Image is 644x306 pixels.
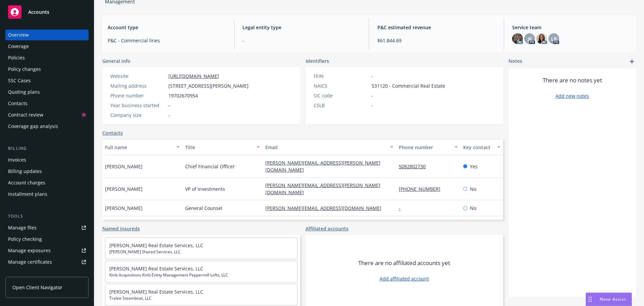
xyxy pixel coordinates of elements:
button: Email [263,139,396,155]
a: [PERSON_NAME][EMAIL_ADDRESS][DOMAIN_NAME] [265,205,387,211]
a: Add affiliated account [380,275,429,282]
span: VP of Investments [185,185,225,192]
span: General info [102,57,130,64]
span: P&C estimated revenue [377,24,496,31]
span: No [470,185,476,192]
a: Named insureds [102,225,140,232]
a: Policy checking [5,234,89,245]
div: Email [265,144,386,151]
span: [PERSON_NAME] [105,163,143,170]
a: [PHONE_NUMBER] [399,186,446,192]
div: Installment plans [8,189,47,200]
span: Service team [512,24,631,31]
div: Coverage gap analysis [8,121,58,132]
div: Billing updates [8,166,42,177]
div: SSC Cases [8,75,31,86]
a: SSC Cases [5,75,89,86]
span: 531120 - Commercial Real Estate [372,82,445,89]
span: No [470,205,476,212]
span: - [168,112,170,119]
span: - [372,92,373,99]
a: [URL][DOMAIN_NAME] [168,73,219,79]
div: Manage claims [8,268,42,279]
span: There are no notes yet [543,76,602,84]
div: Phone number [110,92,166,99]
button: Full name [102,139,182,155]
div: Tools [5,213,89,220]
button: Title [182,139,263,155]
span: - [372,73,373,80]
div: Policies [8,52,25,63]
a: Add new notes [555,92,589,99]
div: Website [110,73,166,80]
button: Nova Assist [586,293,632,306]
a: [PERSON_NAME][EMAIL_ADDRESS][PERSON_NAME][DOMAIN_NAME] [265,160,380,173]
div: Coverage [8,41,29,52]
span: P&C - Commercial lines [108,37,226,44]
span: There are no affiliated accounts yet [358,259,450,267]
div: Policy checking [8,234,42,245]
a: Policy changes [5,64,89,75]
a: add [628,57,636,65]
span: Accounts [28,9,49,15]
div: Company size [110,112,166,119]
span: LB [551,35,557,42]
span: Account type [108,24,226,31]
span: 19702670954 [168,92,198,99]
div: Quoting plans [8,87,40,97]
a: Contract review [5,110,89,120]
div: CSLB [314,102,369,109]
a: Quoting plans [5,87,89,97]
a: [PERSON_NAME] Real Estate Services, LLC [109,289,203,295]
span: - [372,102,373,109]
div: Overview [8,30,29,40]
div: SIC code [314,92,369,99]
a: [PERSON_NAME][EMAIL_ADDRESS][PERSON_NAME][DOMAIN_NAME] [265,182,380,195]
span: [PERSON_NAME] [105,185,143,192]
button: Phone number [396,139,460,155]
a: Billing updates [5,166,89,177]
div: Phone number [399,144,450,151]
div: Manage exposures [8,245,51,256]
div: Account charges [8,177,45,188]
span: Identifiers [306,57,329,64]
a: Manage exposures [5,245,89,256]
a: Coverage gap analysis [5,121,89,132]
span: Chief Financial Officer [185,163,235,170]
div: Year business started [110,102,166,109]
div: Policy changes [8,64,41,75]
a: Manage claims [5,268,89,279]
a: Account charges [5,177,89,188]
a: Contacts [5,98,89,109]
a: - [399,205,406,211]
a: Coverage [5,41,89,52]
span: General Counsel [185,205,222,212]
a: 5082802730 [399,163,431,170]
a: [PERSON_NAME] Real Estate Services, LLC [109,265,203,272]
span: - [243,37,361,44]
div: FEIN [314,73,369,80]
span: Kmb Acquisitions Kmb Entity Management Peppermill Lofts, LLC [109,272,293,278]
span: Nova Assist [600,296,626,302]
div: Manage files [8,222,37,233]
span: - [168,102,170,109]
span: Legal entity type [243,24,361,31]
div: NAICS [314,82,369,89]
div: Full name [105,144,172,151]
span: Notes [508,57,522,65]
a: Manage certificates [5,257,89,267]
div: Contract review [8,110,43,120]
a: Contacts [102,129,123,136]
div: Title [185,144,253,151]
span: Yes [470,163,478,170]
a: [PERSON_NAME] Real Estate Services, LLC [109,242,203,249]
div: Billing [5,145,89,152]
div: Contacts [8,98,28,109]
a: Invoices [5,155,89,165]
div: Mailing address [110,82,166,89]
span: Open Client Navigator [12,284,62,291]
span: JK [528,35,532,42]
div: Manage certificates [8,257,52,267]
a: Affiliated accounts [306,225,348,232]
